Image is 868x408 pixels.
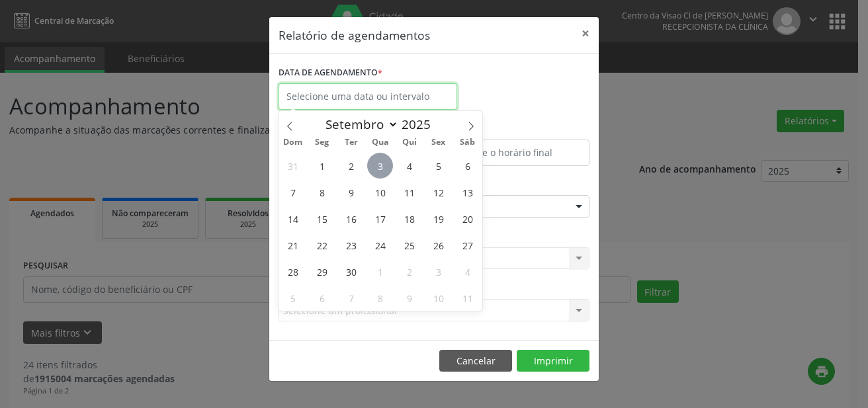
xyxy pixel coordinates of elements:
[309,206,335,231] span: Setembro 15, 2025
[453,138,482,147] span: Sáb
[367,206,393,231] span: Setembro 17, 2025
[425,259,451,284] span: Outubro 3, 2025
[280,206,306,231] span: Setembro 14, 2025
[367,259,393,284] span: Outubro 1, 2025
[279,63,382,83] label: DATA DE AGENDAMENTO
[337,138,366,147] span: Ter
[517,350,589,372] button: Imprimir
[338,232,364,258] span: Setembro 23, 2025
[367,285,393,311] span: Outubro 8, 2025
[309,179,335,205] span: Setembro 8, 2025
[309,259,335,284] span: Setembro 29, 2025
[398,116,442,133] input: Year
[309,153,335,179] span: Setembro 1, 2025
[366,138,395,147] span: Qua
[319,115,398,134] select: Month
[279,138,308,147] span: Dom
[280,179,306,205] span: Setembro 7, 2025
[455,179,480,205] span: Setembro 13, 2025
[425,232,451,258] span: Setembro 26, 2025
[425,179,451,205] span: Setembro 12, 2025
[279,83,457,110] input: Selecione uma data ou intervalo
[437,119,589,140] label: ATÉ
[309,232,335,258] span: Setembro 22, 2025
[367,179,393,205] span: Setembro 10, 2025
[396,153,422,179] span: Setembro 4, 2025
[280,153,306,179] span: Agosto 31, 2025
[424,138,453,147] span: Sex
[338,285,364,311] span: Outubro 7, 2025
[439,350,512,372] button: Cancelar
[396,285,422,311] span: Outubro 9, 2025
[338,206,364,231] span: Setembro 16, 2025
[280,232,306,258] span: Setembro 21, 2025
[338,153,364,179] span: Setembro 2, 2025
[437,140,589,166] input: Selecione o horário final
[572,17,599,50] button: Close
[455,153,480,179] span: Setembro 6, 2025
[338,179,364,205] span: Setembro 9, 2025
[425,206,451,231] span: Setembro 19, 2025
[396,259,422,284] span: Outubro 2, 2025
[396,206,422,231] span: Setembro 18, 2025
[455,232,480,258] span: Setembro 27, 2025
[396,179,422,205] span: Setembro 11, 2025
[279,26,430,44] h5: Relatório de agendamentos
[308,138,337,147] span: Seg
[309,285,335,311] span: Outubro 6, 2025
[455,206,480,231] span: Setembro 20, 2025
[367,232,393,258] span: Setembro 24, 2025
[338,259,364,284] span: Setembro 30, 2025
[455,285,480,311] span: Outubro 11, 2025
[280,285,306,311] span: Outubro 5, 2025
[367,153,393,179] span: Setembro 3, 2025
[280,259,306,284] span: Setembro 28, 2025
[395,138,424,147] span: Qui
[425,153,451,179] span: Setembro 5, 2025
[455,259,480,284] span: Outubro 4, 2025
[396,232,422,258] span: Setembro 25, 2025
[425,285,451,311] span: Outubro 10, 2025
